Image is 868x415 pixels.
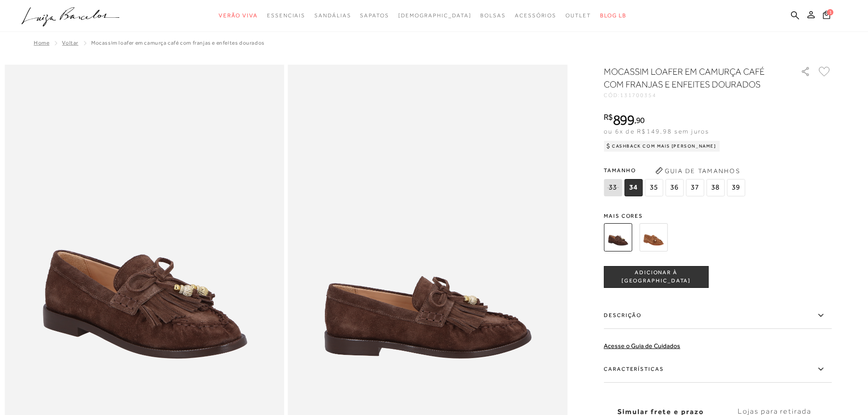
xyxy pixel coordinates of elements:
h1: MOCASSIM LOAFER EM CAMURÇA CAFÉ COM FRANJAS E ENFEITES DOURADOS [604,65,775,91]
span: [DEMOGRAPHIC_DATA] [398,12,472,19]
button: 1 [820,10,833,22]
a: noSubCategoriesText [565,7,591,24]
span: Sapatos [360,12,389,19]
span: 131700354 [620,92,657,98]
span: 39 [727,179,745,196]
a: noSubCategoriesText [267,7,305,24]
span: Mais cores [604,213,832,219]
div: CÓD: [604,92,786,98]
span: 34 [624,179,642,196]
span: Acessórios [515,12,556,19]
span: 90 [636,115,645,125]
span: BLOG LB [600,12,627,19]
span: Verão Viva [219,12,258,19]
img: MOCASSIM LOAFER EM CAMURÇA CAFÉ COM FRANJAS E ENFEITES DOURADOS [604,223,632,251]
a: Voltar [62,40,78,46]
span: Tamanho [604,164,747,177]
a: Acesse o Guia de Cuidados [604,342,680,349]
img: MOCASSIM LOAFER EM CAMURÇA CARAMELO COM FRANJAS E ENFEITES DOURADOS [639,223,668,251]
div: Cashback com Mais [PERSON_NAME] [604,141,720,152]
a: noSubCategoriesText [480,7,506,24]
span: ADICIONAR À [GEOGRAPHIC_DATA] [604,269,708,285]
span: MOCASSIM LOAFER EM CAMURÇA CAFÉ COM FRANJAS E ENFEITES DOURADOS [91,40,265,46]
a: noSubCategoriesText [515,7,556,24]
span: 899 [613,112,634,128]
span: Bolsas [480,12,506,19]
a: BLOG LB [600,7,627,24]
a: Home [34,40,49,46]
a: noSubCategoriesText [314,7,351,24]
span: Essenciais [267,12,305,19]
button: Guia de Tamanhos [652,164,743,178]
span: 38 [706,179,724,196]
span: 36 [665,179,683,196]
span: Outlet [565,12,591,19]
span: ou 6x de R$149,98 sem juros [604,128,709,135]
span: 1 [827,9,833,15]
a: noSubCategoriesText [360,7,389,24]
i: , [634,116,645,124]
button: ADICIONAR À [GEOGRAPHIC_DATA] [604,266,709,288]
span: Sandálias [314,12,351,19]
span: 35 [645,179,663,196]
label: Características [604,356,832,383]
a: noSubCategoriesText [219,7,258,24]
span: 33 [604,179,622,196]
span: 37 [686,179,704,196]
a: noSubCategoriesText [398,7,472,24]
label: Descrição [604,302,832,329]
i: R$ [604,113,613,121]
